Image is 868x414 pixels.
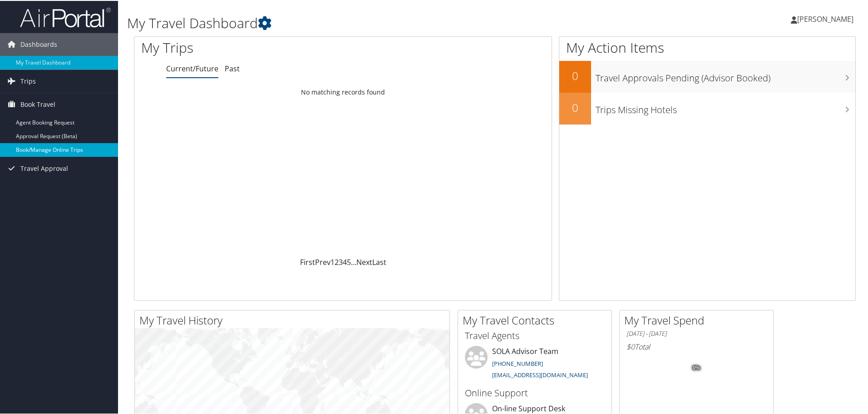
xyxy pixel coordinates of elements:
[596,98,855,115] h3: Trips Missing Hotels
[624,312,773,327] h2: My Travel Spend
[465,329,605,341] h3: Travel Agents
[335,256,339,266] a: 2
[626,341,635,351] span: $0
[343,256,347,266] a: 4
[356,256,372,266] a: Next
[791,5,863,32] a: [PERSON_NAME]
[372,256,386,266] a: Last
[463,312,612,327] h2: My Travel Contacts
[559,60,855,92] a: 0Travel Approvals Pending (Advisor Booked)
[693,364,700,370] tspan: 0%
[559,67,591,83] h2: 0
[492,359,543,367] a: [PHONE_NUMBER]
[141,37,371,56] h1: My Trips
[134,83,552,100] td: No matching records found
[20,32,57,55] span: Dashboards
[559,99,591,115] h2: 0
[339,256,343,266] a: 3
[351,256,356,266] span: …
[797,13,853,23] span: [PERSON_NAME]
[127,13,617,32] h1: My Travel Dashboard
[166,63,218,73] a: Current/Future
[559,37,855,56] h1: My Action Items
[596,66,855,84] h3: Travel Approvals Pending (Advisor Booked)
[139,312,449,327] h2: My Travel History
[492,370,588,378] a: [EMAIL_ADDRESS][DOMAIN_NAME]
[225,63,240,73] a: Past
[465,386,605,399] h3: Online Support
[20,156,68,179] span: Travel Approval
[315,256,330,266] a: Prev
[460,345,609,382] li: SOLA Advisor Team
[300,256,315,266] a: First
[347,256,351,266] a: 5
[20,92,55,115] span: Book Travel
[626,329,766,337] h6: [DATE] - [DATE]
[330,256,335,266] a: 1
[559,92,855,124] a: 0Trips Missing Hotels
[20,6,111,27] img: airportal-logo.png
[20,69,36,92] span: Trips
[626,341,766,351] h6: Total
